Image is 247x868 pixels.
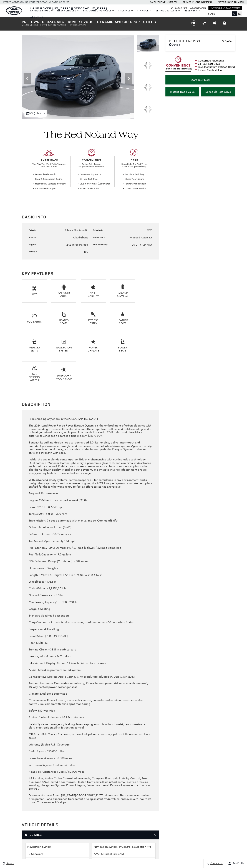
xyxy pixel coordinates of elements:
[190,20,198,26] button: Save vehicle
[116,8,135,14] a: Specials
[6,6,22,15] img: Land Rover
[210,7,240,9] a: Visit Our Jaguar Website
[114,346,131,352] div: Power Seats
[165,75,235,84] a: Start Your Deal
[114,319,131,325] div: Leather Seats
[22,24,26,26] span: VIN:
[25,843,89,850] li: Navigation System
[25,850,89,857] li: 12 Speakers
[93,229,105,232] div: Drivetrain:
[218,1,224,3] span: Parts
[154,8,182,14] a: Service & Parts
[85,346,102,352] div: Power Liftgate
[22,35,134,119] img: Used 2024 Tribeca Blue Metallic Land Rover Dynamic image 1
[28,14,48,20] a: About Us
[22,20,185,24] h1: 2024 Range Rover Evoque Dynamic AWD 4D Sport Utility
[26,320,43,323] div: Fog Lights
[205,90,231,93] span: Schedule Test Drive
[135,8,154,14] a: Finance
[65,229,88,232] span: Tribeca Blue Metallic
[132,243,152,246] span: 20 CITY / 27 HWY
[93,243,110,246] div: Fuel Efficiency:
[201,87,235,96] a: Schedule Test Drive
[29,236,39,239] div: Interior:
[22,214,159,220] h2: Basic Info
[3,1,69,3] a: [STREET_ADDRESS] • [US_STATE][GEOGRAPHIC_DATA], CO 80905
[6,6,22,15] a: land-rover
[22,821,159,828] h2: Vehicle Details
[28,8,206,20] nav: Main Navigation
[81,8,116,14] a: Pre-Owned Vehicles
[157,1,177,4] a: [PHONE_NUMBER]
[93,236,108,239] div: Transmission:
[92,850,156,857] li: AM/FM radio: SiriusXM
[29,229,39,232] div: Exterior:
[232,862,244,865] span: My Profile
[169,43,231,46] a: Details
[209,862,223,865] span: Contact Us
[165,87,199,96] a: Instant Trade Value
[169,40,231,43] a: Retailer Selling Price $53,484
[24,833,154,837] h3: Details
[92,843,156,850] li: Navigation system: InControl Navigation Pro
[56,319,72,325] div: Heated Seats
[170,90,195,93] span: Instant Trade Value
[182,8,203,14] a: Research
[29,243,38,246] div: Engine:
[130,236,152,239] span: 9-Speed Automatic
[73,236,88,239] span: Cloud/Ebony
[225,859,247,868] button: user-profile-menu
[28,8,55,14] a: EXPRESS STORE
[26,346,43,352] div: Memory Seats
[66,243,88,246] span: 2.0L Turbocharged
[92,857,156,865] li: Radio: Meridian Sound System
[169,40,222,43] span: Retailer Selling Price
[56,346,72,352] div: Navigation System
[192,1,212,4] a: [PHONE_NUMBER]
[114,291,131,298] div: Backup Camera
[56,291,72,298] div: Android Auto
[201,20,207,26] button: Compare vehicle
[30,6,107,10] span: Land Rover [US_STATE][GEOGRAPHIC_DATA]
[22,270,159,277] h2: Key Features
[6,862,14,865] span: Search
[150,1,157,3] span: Sales
[191,78,210,81] span: Start Your Deal
[28,6,109,10] a: Land Rover [US_STATE][GEOGRAPHIC_DATA]
[29,417,152,804] div: Free shipping anywhere in the [GEOGRAPHIC_DATA]! The 2024 Land Rover Range Rover Evoque Dynamic i...
[70,24,78,26] span: Stock:
[55,8,81,14] a: New Vehicles
[22,401,159,407] h2: Description
[170,7,187,9] a: Hours & Map
[26,373,43,382] div: Rain Sensing Wipers
[85,291,102,298] div: Apple CarPlay
[223,21,226,25] a: Print this Pre-Owned 2024 Range Rover Evoque Dynamic AWD 4D Sport Utility
[225,1,244,4] a: [PHONE_NUMBER]
[22,19,45,24] strong: Pre-Owned
[222,40,231,43] span: $53,484
[137,35,159,52] img: Used 2024 Tribeca Blue Metallic Land Rover Dynamic image 1
[147,229,152,232] span: AWD
[78,24,86,26] span: L249278
[26,293,43,296] div: AWD
[85,319,102,325] div: Keyless Entry
[29,250,39,253] div: Mileage:
[26,24,66,26] span: [US_VEHICLE_IDENTIFICATION_NUMBER]
[56,374,72,380] div: Sunroof / Moonroof
[24,110,47,117] div: (35) Photos
[84,250,88,253] span: 106
[206,12,237,16] input: Search
[190,7,206,9] a: Contact Us
[25,857,89,865] li: Radio data system
[213,21,216,25] a: Share this Pre-Owned 2024 Range Rover Evoque Dynamic AWD 4D Sport Utility
[183,1,191,3] span: Service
